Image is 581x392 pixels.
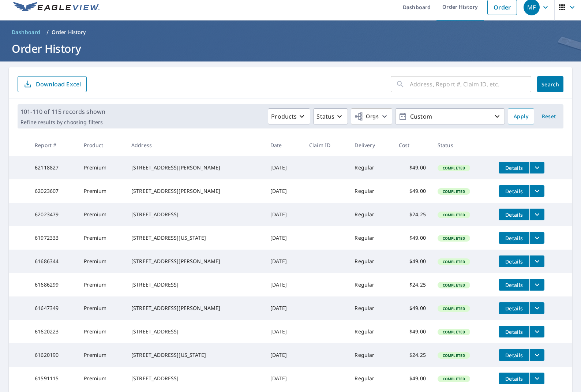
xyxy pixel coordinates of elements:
[508,108,534,124] button: Apply
[438,259,469,264] span: Completed
[499,209,529,220] button: detailsBtn-62023479
[393,179,432,203] td: $49.00
[438,329,469,335] span: Completed
[529,279,544,291] button: filesDropdownBtn-61686299
[499,162,529,173] button: detailsBtn-62118827
[29,250,78,273] td: 61686344
[529,302,544,314] button: filesDropdownBtn-61647349
[29,226,78,250] td: 61972333
[265,320,303,343] td: [DATE]
[9,26,44,38] a: Dashboard
[438,306,469,311] span: Completed
[78,273,125,296] td: Premium
[131,211,259,218] div: [STREET_ADDRESS]
[29,273,78,296] td: 61686299
[529,373,544,384] button: filesDropdownBtn-61591115
[438,189,469,194] span: Completed
[13,2,100,13] img: EV Logo
[78,343,125,367] td: Premium
[20,119,105,126] p: Refine results by choosing filters
[438,353,469,358] span: Completed
[543,81,558,88] span: Search
[393,343,432,367] td: $24.25
[503,305,525,312] span: Details
[438,376,469,381] span: Completed
[78,367,125,390] td: Premium
[29,203,78,226] td: 62023479
[503,235,525,242] span: Details
[265,203,303,226] td: [DATE]
[438,212,469,217] span: Completed
[438,236,469,241] span: Completed
[395,108,505,124] button: Custom
[438,165,469,171] span: Completed
[131,164,259,171] div: [STREET_ADDRESS][PERSON_NAME]
[503,211,525,218] span: Details
[78,179,125,203] td: Premium
[503,258,525,265] span: Details
[499,279,529,291] button: detailsBtn-61686299
[78,134,125,156] th: Product
[29,156,78,179] td: 62118827
[349,320,393,343] td: Regular
[9,26,572,38] nav: breadcrumb
[393,367,432,390] td: $49.00
[18,76,87,92] button: Download Excel
[78,296,125,320] td: Premium
[313,108,348,124] button: Status
[351,108,392,124] button: Orgs
[503,328,525,335] span: Details
[499,349,529,361] button: detailsBtn-61620190
[529,185,544,197] button: filesDropdownBtn-62023607
[29,134,78,156] th: Report #
[393,203,432,226] td: $24.25
[271,112,297,121] p: Products
[265,156,303,179] td: [DATE]
[265,250,303,273] td: [DATE]
[537,76,563,92] button: Search
[499,232,529,244] button: detailsBtn-61972333
[407,110,493,123] p: Custom
[354,112,379,121] span: Orgs
[349,343,393,367] td: Regular
[29,343,78,367] td: 61620190
[9,41,572,56] h1: Order History
[78,226,125,250] td: Premium
[265,343,303,367] td: [DATE]
[303,134,349,156] th: Claim ID
[499,185,529,197] button: detailsBtn-62023607
[52,29,86,36] p: Order History
[131,258,259,265] div: [STREET_ADDRESS][PERSON_NAME]
[499,302,529,314] button: detailsBtn-61647349
[529,209,544,220] button: filesDropdownBtn-62023479
[349,296,393,320] td: Regular
[349,179,393,203] td: Regular
[131,305,259,312] div: [STREET_ADDRESS][PERSON_NAME]
[349,273,393,296] td: Regular
[529,349,544,361] button: filesDropdownBtn-61620190
[393,250,432,273] td: $49.00
[393,296,432,320] td: $49.00
[393,320,432,343] td: $49.00
[131,281,259,288] div: [STREET_ADDRESS]
[12,29,41,36] span: Dashboard
[265,367,303,390] td: [DATE]
[131,328,259,335] div: [STREET_ADDRESS]
[349,250,393,273] td: Regular
[349,134,393,156] th: Delivery
[316,112,334,121] p: Status
[503,188,525,195] span: Details
[78,203,125,226] td: Premium
[265,134,303,156] th: Date
[393,134,432,156] th: Cost
[29,320,78,343] td: 61620223
[393,156,432,179] td: $49.00
[499,326,529,337] button: detailsBtn-61620223
[529,255,544,267] button: filesDropdownBtn-61686344
[432,134,493,156] th: Status
[46,28,49,37] li: /
[499,373,529,384] button: detailsBtn-61591115
[131,351,259,359] div: [STREET_ADDRESS][US_STATE]
[131,375,259,382] div: [STREET_ADDRESS]
[265,273,303,296] td: [DATE]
